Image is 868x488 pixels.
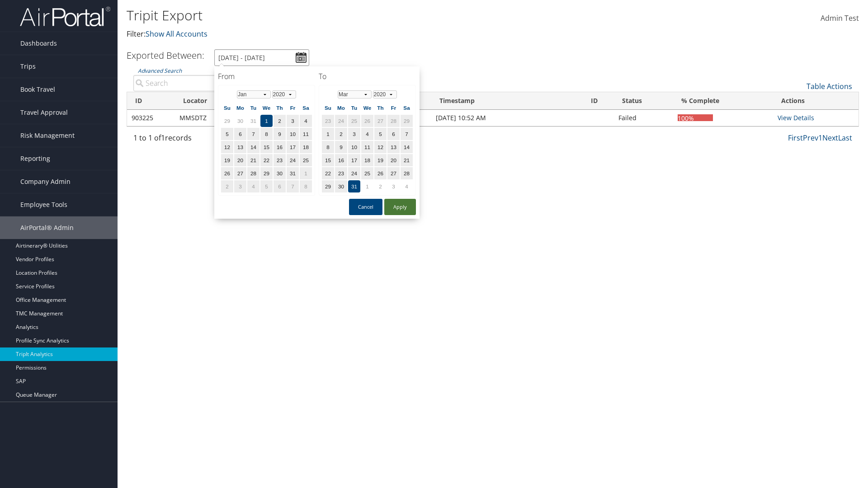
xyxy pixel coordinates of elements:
td: 20 [234,154,246,166]
td: 4 [300,115,312,127]
td: 22 [322,167,334,179]
td: 27 [234,167,246,179]
td: 3 [387,180,400,192]
td: 31 [247,115,259,127]
td: 2 [274,115,286,127]
h3: Exported Between: [127,49,204,61]
div: 1 to 1 of records [133,132,303,148]
a: Admin Test [821,5,859,33]
td: 14 [401,141,413,153]
td: 7 [287,180,299,192]
a: View Details [778,113,814,122]
th: We [260,102,273,114]
td: 4 [361,128,373,140]
span: Travel Approval [20,101,68,124]
td: 19 [221,154,233,166]
td: 29 [260,167,273,179]
td: 16 [274,141,286,153]
th: Th [374,102,387,114]
p: Filter: [127,28,615,40]
td: 22 [260,154,273,166]
th: Sa [300,102,312,114]
th: Actions [773,92,859,110]
td: 11 [300,128,312,140]
a: Prev [803,133,818,143]
th: Tu [247,102,259,114]
td: 21 [247,154,259,166]
td: 903225 [127,110,175,126]
td: 29 [322,180,334,192]
th: Fr [387,102,400,114]
td: 8 [260,128,273,140]
td: 23 [335,167,347,179]
td: 21 [401,154,413,166]
td: 1 [361,180,373,192]
td: 9 [274,128,286,140]
th: Fr [287,102,299,114]
a: 1 [818,133,822,143]
td: 30 [234,115,246,127]
td: 12 [221,141,233,153]
td: 26 [361,115,373,127]
h1: Tripit Export [127,6,615,25]
td: 31 [348,180,360,192]
td: 30 [274,167,286,179]
th: ID: activate to sort column ascending [583,92,613,110]
td: Failed [614,110,674,126]
td: MMSDTZ [175,110,244,126]
td: 17 [348,154,360,166]
span: AirPortal® Admin [20,216,74,239]
img: airportal-logo.png [20,6,110,27]
th: Sa [401,102,413,114]
input: Advanced Search [133,75,303,91]
span: Reporting [20,147,50,170]
td: 8 [300,180,312,192]
td: 29 [401,115,413,127]
td: 31 [287,167,299,179]
td: 15 [322,154,334,166]
td: 3 [287,115,299,127]
span: Admin Test [821,13,859,23]
span: Trips [20,55,36,78]
a: Show All Accounts [146,29,208,39]
h4: To [319,71,416,81]
td: 28 [387,115,400,127]
td: 1 [260,115,273,127]
td: 6 [387,128,400,140]
td: 3 [234,180,246,192]
td: 7 [247,128,259,140]
span: Book Travel [20,78,55,101]
td: 15 [260,141,273,153]
td: 19 [374,154,387,166]
td: 26 [221,167,233,179]
td: 24 [348,167,360,179]
td: 28 [401,167,413,179]
a: Last [838,133,852,143]
input: [DATE] - [DATE] [214,49,309,66]
a: Next [822,133,838,143]
th: Mo [234,102,246,114]
th: Su [322,102,334,114]
td: 5 [221,128,233,140]
th: Th [274,102,286,114]
th: Tu [348,102,360,114]
td: 16 [335,154,347,166]
td: 3 [348,128,360,140]
td: 17 [287,141,299,153]
th: Su [221,102,233,114]
td: 25 [348,115,360,127]
td: 5 [374,128,387,140]
th: We [361,102,373,114]
td: 24 [287,154,299,166]
td: 24 [335,115,347,127]
td: 1 [322,128,334,140]
th: % Complete: activate to sort column ascending [673,92,773,110]
td: 9 [335,141,347,153]
td: 18 [300,141,312,153]
span: Dashboards [20,32,57,55]
td: 25 [361,167,373,179]
th: Timestamp: activate to sort column ascending [431,92,583,110]
td: 6 [234,128,246,140]
button: Cancel [349,199,382,215]
td: 7 [401,128,413,140]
